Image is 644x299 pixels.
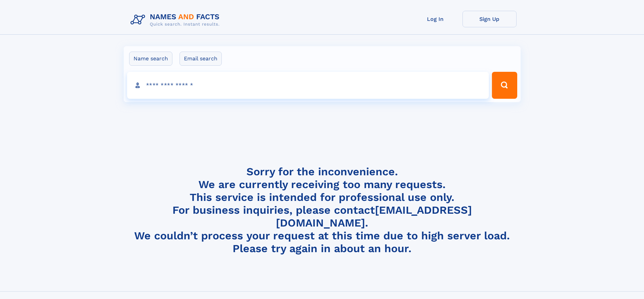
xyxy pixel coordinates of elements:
[462,11,517,27] a: Sign Up
[408,11,462,27] a: Log In
[128,11,225,29] img: Logo Names and Facts
[129,52,172,66] label: Name search
[180,52,222,66] label: Email search
[127,72,489,99] input: search input
[492,72,517,99] button: Search Button
[128,165,517,255] h4: Sorry for the inconvenience. We are currently receiving too many requests. This service is intend...
[276,204,472,229] a: [EMAIL_ADDRESS][DOMAIN_NAME]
